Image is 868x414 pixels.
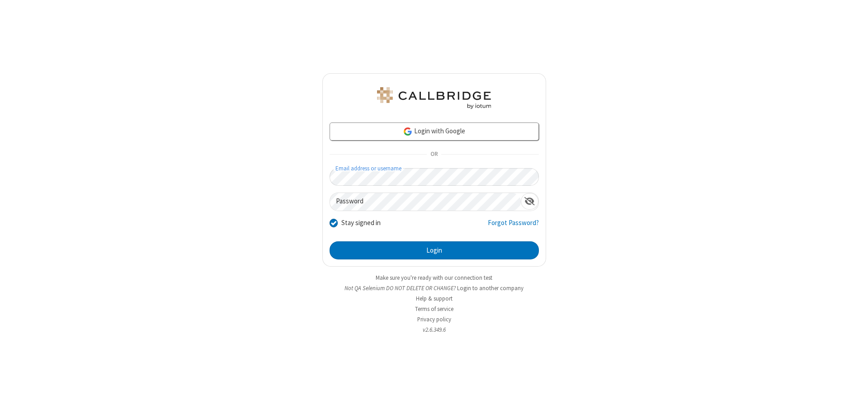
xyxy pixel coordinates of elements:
input: Password [330,193,521,211]
span: OR [427,148,441,161]
img: google-icon.png [403,127,413,136]
a: Privacy policy [417,315,451,323]
a: Login with Google [330,122,539,141]
div: Show password [521,193,538,210]
a: Make sure you're ready with our connection test [376,274,492,282]
a: Terms of service [415,305,453,313]
label: Stay signed in [341,218,381,228]
button: Login [330,241,539,259]
li: Not QA Selenium DO NOT DELETE OR CHANGE? [322,284,546,292]
a: Forgot Password? [488,218,539,235]
button: Login to another company [457,284,524,292]
a: Help & support [416,295,453,302]
input: Email address or username [330,168,539,186]
li: v2.6.349.6 [322,325,546,334]
img: QA Selenium DO NOT DELETE OR CHANGE [375,87,493,109]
